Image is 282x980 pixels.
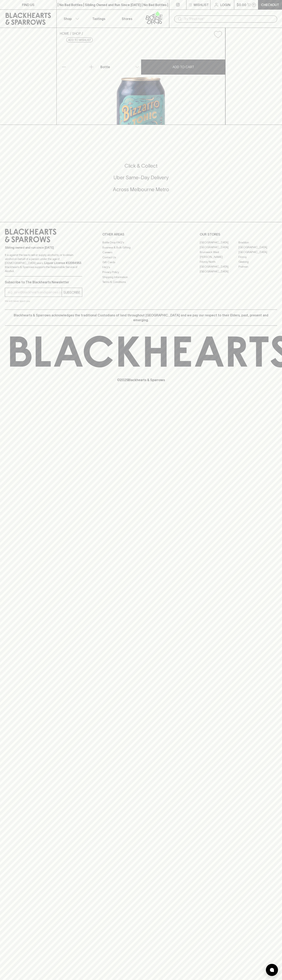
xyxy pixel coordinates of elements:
p: Shop [64,16,72,21]
a: Braddon [238,240,277,245]
p: Wishlist [194,2,209,7]
a: Fitzroy North [200,259,238,264]
a: Business & Bulk Gifting [102,245,180,250]
p: Subscribe to The Blackhearts Newsletter [5,280,82,285]
p: OUR STORES [200,232,277,237]
a: Shipping Information [102,275,180,279]
a: [GEOGRAPHIC_DATA] [200,269,238,274]
a: [GEOGRAPHIC_DATA] [238,245,277,250]
a: Geelong [238,259,277,264]
p: SUBSCRIBE [63,290,80,295]
a: Contact Us [102,255,180,260]
strong: Liquor License #32064953 [44,261,81,265]
a: Terms & Conditions [102,280,180,285]
button: Add to wishlist [212,29,224,40]
a: [GEOGRAPHIC_DATA] [238,250,277,254]
p: Checkout [261,2,279,7]
h5: Across Melbourne Metro [5,186,277,193]
a: Fitzroy [238,254,277,259]
a: [PERSON_NAME] [200,254,238,259]
a: Tastings [85,10,113,28]
div: Bottle [99,63,141,71]
p: ADD TO CART [173,65,194,69]
a: Gift Cards [102,260,180,265]
p: We will never spam you [5,299,82,303]
p: Blackhearts & Sparrows acknowledges the traditional Custodians of land throughout [GEOGRAPHIC_DAT... [8,313,274,322]
a: HOME [60,32,69,35]
a: [GEOGRAPHIC_DATA] [200,264,238,269]
p: FIND US [22,2,34,7]
p: Sibling owned and run since [DATE] [5,246,82,250]
p: Bottle [100,65,110,69]
button: ADD TO CART [141,59,225,75]
a: [GEOGRAPHIC_DATA] [200,240,238,245]
img: 36960.png [57,41,225,125]
a: Brunswick West [200,250,238,254]
p: OTHER AREAS [102,232,180,237]
h5: Uber Same-Day Delivery [5,174,277,181]
a: Privacy Policy [102,270,180,275]
button: Add to wishlist [66,38,93,42]
p: Stores [122,16,132,21]
p: 0 [253,4,255,6]
p: Tastings [92,16,105,21]
a: Bottle Drop FAQ's [102,240,180,245]
button: SUBSCRIBE [62,288,82,297]
input: Try "Pinot noir" [184,16,274,22]
a: Stores [113,10,141,28]
div: Call to action block [5,146,277,214]
a: [GEOGRAPHIC_DATA] [200,245,238,250]
input: e.g. jane@blackheartsandsparrows.com.au [8,289,62,296]
a: FAQ's [102,265,180,270]
p: $0.00 [237,2,246,7]
p: It is against the law to sell or supply alcohol to, or to obtain alcohol on behalf of a person un... [5,253,82,273]
a: SHOP [72,32,81,35]
h5: Click & Collect [5,163,277,169]
a: Careers [102,250,180,255]
button: Shop [57,10,85,28]
p: Login [220,2,230,7]
a: Prahran [238,264,277,269]
img: bubble-icon [270,968,274,972]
